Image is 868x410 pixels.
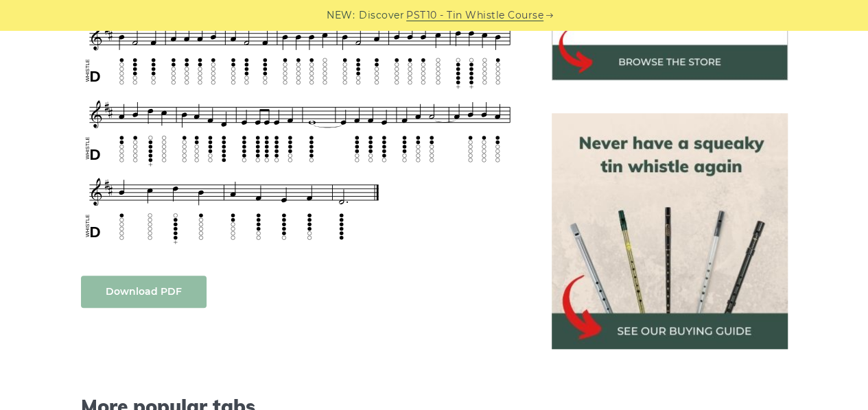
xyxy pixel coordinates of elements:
span: Discover [359,8,404,23]
a: PST10 - Tin Whistle Course [406,8,543,23]
a: Download PDF [81,276,207,308]
img: tin whistle buying guide [552,113,788,349]
span: NEW: [327,8,355,23]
